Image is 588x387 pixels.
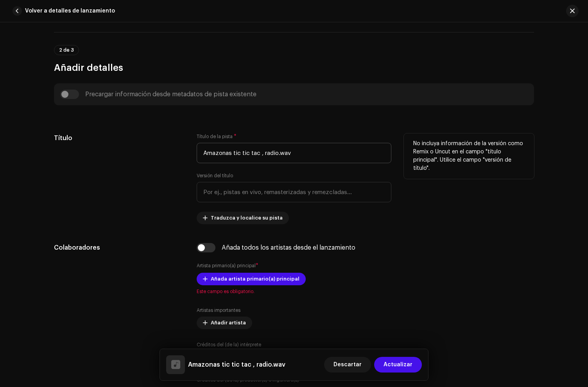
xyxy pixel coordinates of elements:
span: Descartar [333,357,362,373]
label: Título de la pista [197,133,237,140]
button: Descartar [324,357,371,373]
button: Añadir artista [197,317,252,329]
button: Añada artista primario(a) principal [197,273,306,285]
label: Versión del título [197,173,233,179]
input: Ingrese el nombre de la pista [197,143,391,163]
label: Artistas importantes [197,307,240,313]
h5: Colaboradores [54,243,184,252]
button: Actualizar [374,357,422,373]
input: Por ej., pistas en vivo, remasterizadas y remezcladas... [197,182,391,202]
div: Añada todos los artistas desde el lanzamiento [222,245,355,251]
h5: Título [54,133,184,143]
span: Actualizar [384,357,412,373]
h3: Añadir detalles [54,61,534,74]
small: Artista primario(a) principal [197,263,256,268]
span: Traduzca y localice su pista [211,210,283,226]
button: Traduzca y localice su pista [197,212,289,224]
label: Créditos del (de la) intérprete [197,342,261,348]
h5: Amazonas tic tic tac , radio.wav [188,360,285,369]
p: No incluya información de la versión como Remix o Uncut en el campo "título principal". Utilice e... [413,140,525,173]
span: Añadir artista [211,315,246,331]
span: Añada artista primario(a) principal [211,271,299,287]
span: Este campo es obligatorio. [197,288,391,295]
